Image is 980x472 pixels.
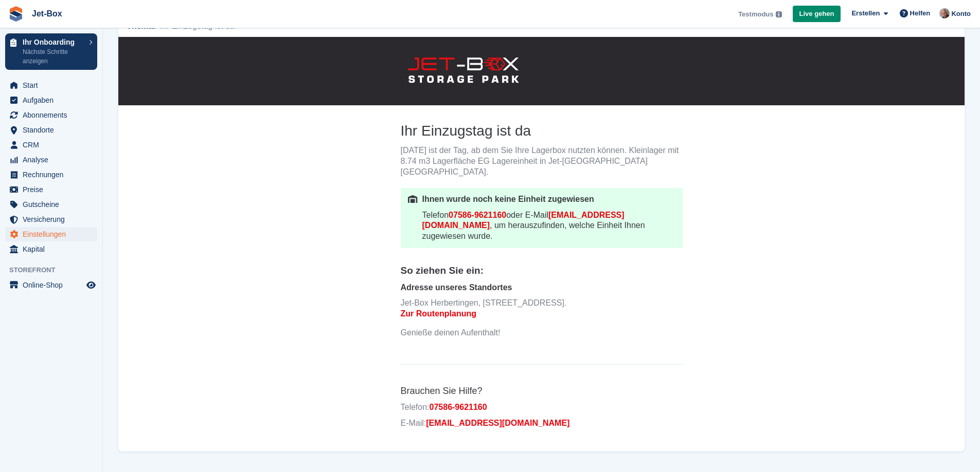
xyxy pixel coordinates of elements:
span: Storefront [9,265,102,275]
a: Ihr Onboarding Nächste Schritte anzeigen [5,33,97,70]
a: Jet-Box [28,5,66,22]
span: Einstellungen [23,227,84,241]
img: Kai-Uwe Walzer [939,8,950,18]
h6: Brauchen Sie Hilfe? [282,348,564,360]
span: Analyse [23,153,84,167]
span: Online-Shop [23,278,84,292]
img: Jet-Box Logo [282,9,406,60]
a: menu [5,123,97,137]
p: Telefon: [282,365,564,376]
span: Gutscheine [23,197,84,212]
p: Ihr Onboarding [23,39,84,46]
span: Konto [951,9,971,19]
p: Telefon oder E-Mail , um herauszufinden, welche Einheit Ihnen zugewiesen wurde. [304,173,557,205]
span: Versicherung [23,212,84,226]
span: Testmodus [738,9,773,20]
span: Erstellen [851,8,880,18]
p: E-Mail: [282,381,564,392]
h5: So ziehen Sie ein: [282,228,564,240]
a: menu [5,138,97,152]
img: icon-info-grey-7440780725fd019a000dd9b08b2336e03edf1995a4989e88bcd33f0948082b44.svg [776,11,782,17]
a: menu [5,242,97,256]
a: menu [5,167,97,182]
p: Genieße deinen Aufenthalt! [282,291,564,301]
img: stora-icon-8386f47178a22dfd0bd8f6a31ec36ba5ce8667c1dd55bd0f319d3a0aa187defe.svg [8,6,24,22]
a: menu [5,182,97,197]
span: Helfen [910,8,931,18]
a: Speisekarte [5,278,97,292]
a: Vorschau-Shop [85,279,97,291]
span: Live gehen [799,9,834,19]
a: menu [5,227,97,241]
span: Start [23,78,84,92]
p: Adresse unseres Standortes [282,246,564,256]
a: menu [5,212,97,226]
img: unit-icon-4d0f24e8a8d05ce1744990f234e9874851be716344c385a2e4b7f33b222dedbf.png [290,158,299,166]
a: menu [5,108,97,122]
h3: Ihr Einzugstag ist da [282,85,564,103]
p: [DATE] ist der Tag, ab dem Sie Ihre Lagerbox nutzten können. Kleinlager mit 8.74 m3 Lagerfläche E... [282,108,564,140]
a: 07586-9621160 [311,366,369,374]
a: menu [5,78,97,92]
a: menu [5,153,97,167]
a: 07586-9621160 [330,174,388,182]
a: Zur Routenplanung [282,272,359,281]
span: Preise [23,182,84,197]
p: Ihnen wurde noch keine Einheit zugewiesen [304,157,557,168]
div: Jet-Box Herbertingen, [STREET_ADDRESS]. [282,261,564,272]
a: Live gehen [793,6,841,23]
span: Kapital [23,242,84,256]
a: menu [5,93,97,107]
span: CRM [23,138,84,152]
p: Nächste Schritte anzeigen [23,47,84,66]
a: menu [5,197,97,212]
span: Aufgaben [23,93,84,107]
a: [EMAIL_ADDRESS][DOMAIN_NAME] [308,382,451,390]
span: Rechnungen [23,167,84,182]
span: Abonnements [23,108,84,122]
span: Standorte [23,123,84,137]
